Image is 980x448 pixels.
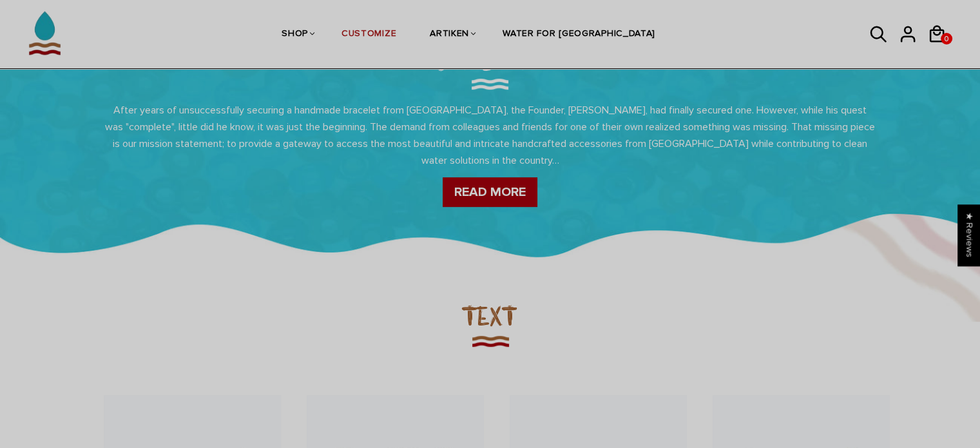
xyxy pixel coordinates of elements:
a: CUSTOMIZE [341,1,396,69]
a: SHOP [282,1,308,69]
a: 0 [941,33,952,44]
div: Click to open Judge.me floating reviews tab [958,204,980,266]
h2: TEXT [84,298,896,332]
a: ARTIKEN [430,1,469,69]
img: Our Story [472,79,508,90]
a: WATER FOR [GEOGRAPHIC_DATA] [503,1,655,69]
img: TEXT [470,332,510,350]
p: After years of unsuccessfully securing a handmade bracelet from [GEOGRAPHIC_DATA], the Founder, [... [104,102,877,169]
a: READ MORE [443,177,537,207]
span: 0 [941,31,952,47]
